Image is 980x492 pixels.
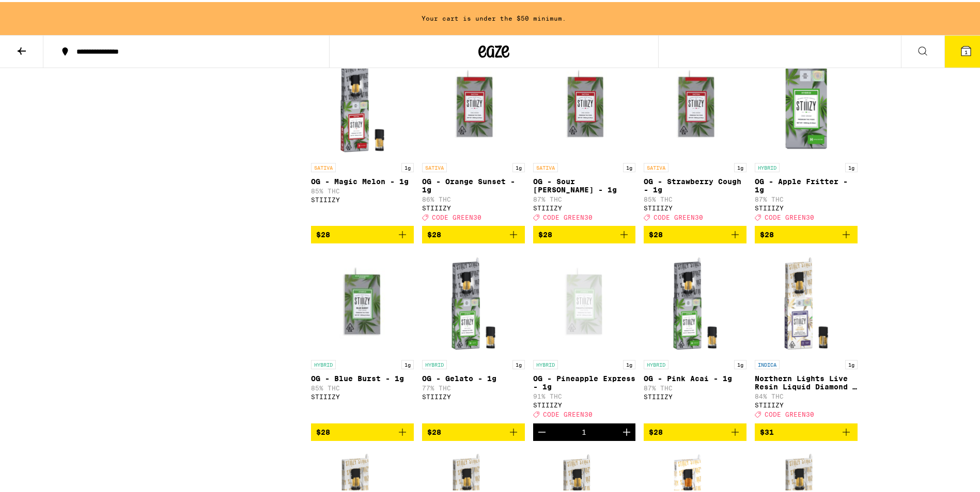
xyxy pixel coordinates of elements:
img: STIIIZY - Northern Lights Live Resin Liquid Diamond - 1g [755,250,858,353]
p: 1g [845,161,858,170]
p: 85% THC [311,383,414,389]
span: $28 [760,228,774,237]
button: Add to bag [311,224,414,241]
button: Decrement [533,421,551,439]
p: 1g [734,161,746,170]
img: STIIIZY - OG - Apple Fritter - 1g [755,53,858,156]
p: 77% THC [422,383,525,389]
a: Open page for OG - Strawberry Cough - 1g from STIIIZY [644,53,746,224]
p: HYBRID [311,358,336,367]
img: STIIIZY - OG - Blue Burst - 1g [311,250,414,353]
p: OG - Sour [PERSON_NAME] - 1g [533,175,636,192]
p: OG - Gelato - 1g [422,372,525,381]
div: STIIIZY [422,203,525,209]
img: STIIIZY - OG - Strawberry Cough - 1g [644,53,746,156]
span: $28 [538,228,552,237]
p: 1g [734,358,746,367]
div: STIIIZY [755,203,858,209]
button: Add to bag [422,421,525,439]
button: Add to bag [755,224,858,241]
span: CODE GREEN30 [432,212,481,219]
p: OG - Pineapple Express - 1g [533,372,636,389]
span: $28 [649,228,663,237]
div: STIIIZY [311,194,414,201]
p: SATIVA [311,161,336,170]
span: CODE GREEN30 [543,212,593,219]
a: Open page for OG - Pink Acai - 1g from STIIIZY [644,250,746,421]
button: Increment [618,421,635,439]
p: OG - Orange Sunset - 1g [422,175,525,192]
div: STIIIZY [533,203,636,209]
button: Add to bag [644,421,746,439]
span: CODE GREEN30 [765,409,814,416]
p: 1g [623,161,635,170]
span: $28 [649,426,663,434]
img: STIIIZY - OG - Gelato - 1g [422,250,525,353]
p: 87% THC [533,194,636,201]
a: Open page for OG - Sour Tangie - 1g from STIIIZY [533,53,636,224]
img: STIIIZY - OG - Magic Melon - 1g [311,53,414,156]
button: Add to bag [311,421,414,439]
a: Open page for OG - Gelato - 1g from STIIIZY [422,250,525,421]
span: Hi. Need any help? [6,7,74,15]
img: STIIIZY - OG - Sour Tangie - 1g [533,53,636,156]
p: OG - Strawberry Cough - 1g [644,175,746,192]
p: 85% THC [311,186,414,192]
p: HYBRID [533,358,558,367]
p: SATIVA [422,161,447,170]
p: 87% THC [644,383,746,389]
img: STIIIZY - OG - Orange Sunset - 1g [422,53,525,156]
span: $28 [316,426,330,434]
p: 1g [512,161,525,170]
span: CODE GREEN30 [654,212,703,219]
p: 85% THC [644,194,746,201]
button: Add to bag [644,224,746,241]
p: HYBRID [644,358,668,367]
a: Open page for OG - Magic Melon - 1g from STIIIZY [311,53,414,224]
a: Open page for OG - Orange Sunset - 1g from STIIIZY [422,53,525,224]
p: SATIVA [644,161,668,170]
div: STIIIZY [644,203,746,209]
p: HYBRID [755,161,780,170]
p: 1g [623,358,635,367]
button: Add to bag [533,224,636,241]
p: 84% THC [755,391,858,398]
div: STIIIZY [311,391,414,398]
img: STIIIZY - OG - Pink Acai - 1g [644,250,746,353]
p: Northern Lights Live Resin Liquid Diamond - 1g [755,372,858,389]
div: STIIIZY [533,400,636,406]
p: OG - Blue Burst - 1g [311,372,414,381]
span: CODE GREEN30 [765,212,814,219]
span: $28 [316,228,330,237]
a: Open page for OG - Apple Fritter - 1g from STIIIZY [755,53,858,224]
button: Add to bag [422,224,525,241]
p: 1g [845,358,858,367]
p: 1g [401,161,414,170]
p: SATIVA [533,161,558,170]
p: 86% THC [422,194,525,201]
button: Add to bag [755,421,858,439]
p: 1g [401,358,414,367]
p: 87% THC [755,194,858,201]
p: 1g [512,358,525,367]
p: OG - Magic Melon - 1g [311,175,414,184]
span: 1 [965,47,968,53]
div: STIIIZY [644,391,746,398]
a: Open page for OG - Blue Burst - 1g from STIIIZY [311,250,414,421]
div: STIIIZY [755,400,858,406]
div: STIIIZY [422,391,525,398]
p: HYBRID [422,358,447,367]
a: Open page for OG - Pineapple Express - 1g from STIIIZY [533,250,636,421]
span: CODE GREEN30 [543,409,593,416]
span: $31 [760,426,774,434]
span: $28 [427,228,441,237]
div: 1 [582,426,586,434]
p: INDICA [755,358,780,367]
p: OG - Apple Fritter - 1g [755,175,858,192]
span: $28 [427,426,441,434]
p: 91% THC [533,391,636,398]
a: Open page for Northern Lights Live Resin Liquid Diamond - 1g from STIIIZY [755,250,858,421]
p: OG - Pink Acai - 1g [644,372,746,381]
